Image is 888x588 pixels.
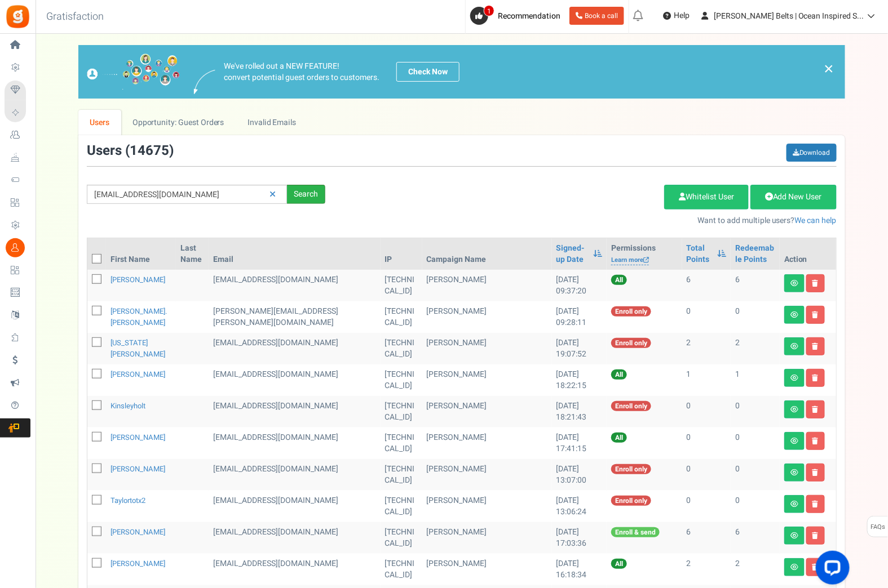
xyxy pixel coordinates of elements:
[731,522,780,554] td: 6
[111,495,145,506] a: taylortotx2
[209,554,381,585] td: [EMAIL_ADDRESS][DOMAIN_NAME]
[422,301,552,333] td: [PERSON_NAME]
[111,337,165,359] a: [US_STATE][PERSON_NAME]
[682,301,731,333] td: 0
[664,185,749,210] a: Whitelist User
[209,522,381,554] td: General
[111,464,165,474] a: [PERSON_NAME]
[790,469,798,476] i: View details
[611,306,651,317] span: Enroll only
[790,311,798,318] i: View details
[682,364,731,396] td: 1
[812,280,819,287] i: Delete user
[381,427,422,459] td: [TECHNICAL_ID]
[194,70,215,94] img: images
[422,522,552,554] td: [PERSON_NAME]
[422,364,552,396] td: [PERSON_NAME]
[342,215,837,226] p: Want to add multiple users?
[121,110,236,135] a: Opportunity: Guest Orders
[735,243,775,265] a: Redeemable Points
[731,301,780,333] td: 0
[381,364,422,396] td: [TECHNICAL_ID]
[731,427,780,459] td: 0
[381,301,422,333] td: [TECHNICAL_ID]
[552,364,607,396] td: [DATE] 18:22:15
[287,185,325,204] div: Search
[714,10,864,22] span: [PERSON_NAME] Belts | Ocean Inspired S...
[812,311,819,318] i: Delete user
[812,438,819,444] i: Delete user
[611,275,627,285] span: All
[812,469,819,476] i: Delete user
[209,396,381,427] td: General
[381,554,422,585] td: [TECHNICAL_ID]
[611,369,627,380] span: All
[687,243,712,265] a: Total Points
[111,274,165,285] a: [PERSON_NAME]
[569,7,624,25] a: Book a call
[422,396,552,427] td: [PERSON_NAME]
[381,491,422,522] td: [TECHNICAL_ID]
[812,501,819,507] i: Delete user
[611,559,627,569] span: All
[611,256,649,265] a: Learn more
[659,7,694,25] a: Help
[422,333,552,364] td: [PERSON_NAME]
[611,433,627,443] span: All
[812,375,819,381] i: Delete user
[790,564,798,571] i: View details
[381,238,422,270] th: IP
[176,238,209,270] th: Last Name
[111,369,165,380] a: [PERSON_NAME]
[790,343,798,350] i: View details
[87,185,287,204] input: Search by email or name
[731,333,780,364] td: 2
[87,54,180,90] img: images
[552,333,607,364] td: [DATE] 19:07:52
[750,185,837,210] a: Add New User
[78,110,121,135] a: Users
[731,554,780,585] td: 2
[611,401,651,411] span: Enroll only
[611,496,651,506] span: Enroll only
[812,532,819,539] i: Delete user
[422,427,552,459] td: [PERSON_NAME]
[498,10,560,22] span: Recommendation
[682,459,731,491] td: 0
[790,280,798,287] i: View details
[731,459,780,491] td: 0
[731,396,780,427] td: 0
[682,554,731,585] td: 2
[422,491,552,522] td: [PERSON_NAME]
[790,438,798,444] i: View details
[484,5,494,16] span: 1
[111,306,167,328] a: [PERSON_NAME].[PERSON_NAME]
[812,406,819,413] i: Delete user
[422,238,552,270] th: Campaign Name
[381,396,422,427] td: [TECHNICAL_ID]
[34,6,116,28] h3: Gratisfaction
[790,375,798,381] i: View details
[552,491,607,522] td: [DATE] 13:06:24
[209,301,381,333] td: General
[607,238,682,270] th: Permissions
[111,558,165,569] a: [PERSON_NAME]
[209,270,381,301] td: [EMAIL_ADDRESS][DOMAIN_NAME]
[381,270,422,301] td: [TECHNICAL_ID]
[611,464,651,474] span: Enroll only
[787,144,837,162] a: Download
[552,396,607,427] td: [DATE] 18:21:43
[396,62,460,82] a: Check Now
[671,10,690,21] span: Help
[209,459,381,491] td: General
[224,61,379,83] p: We've rolled out a NEW FEATURE! convert potential guest orders to customers.
[682,427,731,459] td: 0
[731,270,780,301] td: 6
[552,427,607,459] td: [DATE] 17:41:15
[682,522,731,554] td: 6
[111,432,165,443] a: [PERSON_NAME]
[5,4,30,29] img: Gratisfaction
[87,144,174,158] h3: Users ( )
[552,270,607,301] td: [DATE] 09:37:20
